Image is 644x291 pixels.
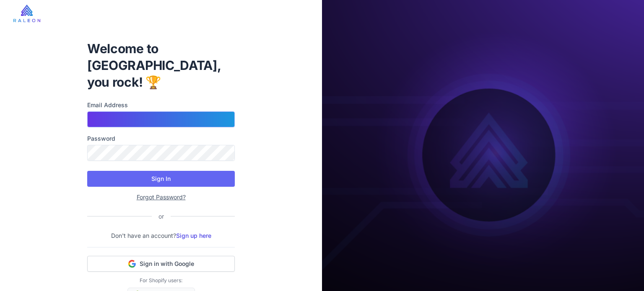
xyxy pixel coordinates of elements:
p: Don't have an account? [87,231,235,240]
div: or [152,212,171,221]
button: Sign in with Google [87,256,235,272]
span: Sign in with Google [140,260,194,268]
label: Password [87,134,235,143]
h1: Welcome to [GEOGRAPHIC_DATA], you rock! 🏆 [87,40,235,90]
p: For Shopify users: [87,277,235,284]
a: Forgot Password? [137,193,186,201]
label: Email Address [87,100,235,110]
img: raleon-logo-whitebg.9aac0268.jpg [13,5,40,22]
button: Sign In [87,171,235,187]
a: Sign up here [176,232,211,239]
